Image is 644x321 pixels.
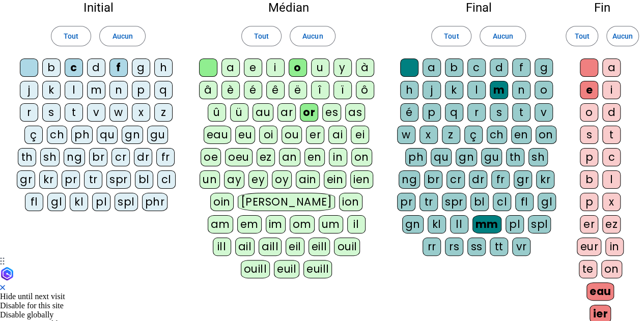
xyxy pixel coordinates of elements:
[266,81,285,99] div: ê
[97,126,118,144] div: qu
[464,126,483,144] div: ç
[580,126,598,144] div: s
[512,81,530,99] div: n
[445,59,463,77] div: b
[99,26,145,46] button: Aucun
[428,215,446,234] div: kl
[296,170,320,189] div: ain
[204,126,232,144] div: eau
[579,260,597,278] div: te
[42,103,61,122] div: s
[302,30,323,42] span: Aucun
[333,81,352,99] div: ï
[71,126,93,144] div: ph
[200,170,220,189] div: un
[319,215,343,234] div: um
[328,126,347,144] div: ai
[290,215,315,234] div: om
[42,81,61,99] div: k
[405,148,427,166] div: ph
[266,59,285,77] div: i
[339,193,362,211] div: ion
[446,170,465,189] div: cr
[528,148,548,166] div: sh
[290,26,335,46] button: Aucun
[311,81,329,99] div: î
[65,59,83,77] div: c
[535,103,553,122] div: v
[424,170,442,189] div: br
[535,59,553,77] div: g
[208,215,233,234] div: am
[89,148,107,166] div: br
[235,126,255,144] div: eu
[535,81,553,99] div: o
[40,148,60,166] div: sh
[257,148,275,166] div: ez
[221,59,240,77] div: a
[602,193,621,211] div: x
[602,59,621,77] div: a
[84,170,102,189] div: tr
[397,126,415,144] div: w
[109,81,128,99] div: n
[279,148,300,166] div: an
[235,238,255,256] div: ail
[39,170,58,189] div: kr
[586,282,614,301] div: eau
[605,238,624,256] div: in
[156,148,175,166] div: fr
[602,170,621,189] div: l
[400,81,418,99] div: h
[154,103,173,122] div: z
[602,126,621,144] div: t
[132,59,150,77] div: g
[602,81,621,99] div: i
[580,103,598,122] div: o
[506,215,524,234] div: pl
[115,193,138,211] div: spl
[515,193,534,211] div: fl
[18,148,36,166] div: th
[577,2,628,14] h2: Fin
[224,170,244,189] div: ay
[64,148,85,166] div: ng
[244,59,262,77] div: e
[467,59,486,77] div: c
[199,81,217,99] div: â
[70,193,88,211] div: kl
[512,238,530,256] div: vr
[47,126,67,144] div: ch
[538,193,556,211] div: gl
[490,81,508,99] div: m
[289,81,307,99] div: ë
[602,103,621,122] div: d
[606,26,639,46] button: Aucun
[248,170,268,189] div: ey
[111,148,130,166] div: cr
[514,170,532,189] div: gr
[135,170,153,189] div: bl
[481,148,502,166] div: gu
[511,126,531,144] div: en
[469,170,487,189] div: dr
[142,193,168,211] div: phr
[445,103,463,122] div: q
[350,170,373,189] div: ien
[309,238,330,256] div: eill
[506,148,524,166] div: th
[132,81,150,99] div: p
[347,215,366,234] div: il
[580,81,598,99] div: e
[491,170,510,189] div: fr
[351,148,372,166] div: on
[419,126,438,144] div: x
[580,193,598,211] div: p
[512,103,530,122] div: t
[241,26,282,46] button: Tout
[423,238,441,256] div: rr
[601,260,622,278] div: on
[300,103,318,122] div: or
[493,193,511,211] div: cl
[253,103,273,122] div: au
